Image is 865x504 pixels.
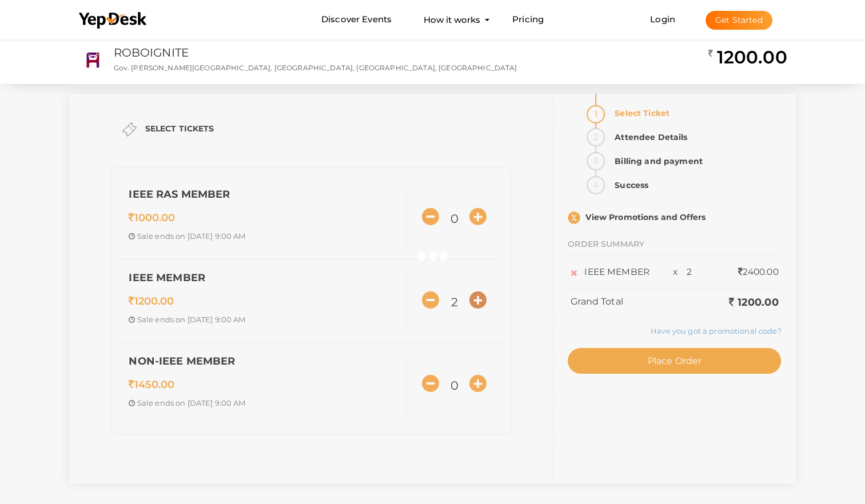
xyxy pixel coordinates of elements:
[512,9,544,30] a: Pricing
[114,63,547,73] p: Gov. [PERSON_NAME][GEOGRAPHIC_DATA], [GEOGRAPHIC_DATA], [GEOGRAPHIC_DATA], [GEOGRAPHIC_DATA]
[705,11,772,30] button: Get Started
[81,48,106,73] img: RSPMBPJE_small.png
[114,46,189,59] a: ROBOIGNITE
[650,14,675,25] a: Login
[708,46,787,69] h2: 1200.00
[321,9,392,30] a: Discover Events
[420,9,484,30] button: How it works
